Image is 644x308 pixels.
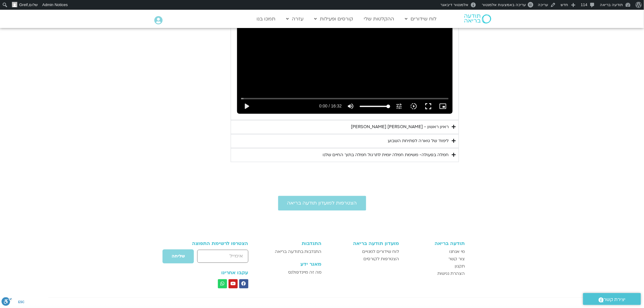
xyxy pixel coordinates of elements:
a: מה זה מיינדפולנס [265,269,321,276]
a: עזרה [283,13,307,25]
h3: התנדבות [265,241,321,247]
a: מי אנחנו [405,248,465,256]
h3: תודעה בריאה [405,241,465,247]
summary: לימוד של טארה לפתיחת השבוע [231,134,459,148]
span: הצהרת נגישות [437,270,465,278]
span: לוח שידורים למנויים [362,248,399,256]
div: חמלה בפעולה- משימת חמלה יומית לתרגול חמלה בתוך החיים שלנו [323,152,449,159]
a: הצהרת נגישות [405,270,465,278]
a: תמכו בנו [254,13,279,25]
div: לימוד של טארה לפתיחת השבוע [388,138,449,145]
h3: עקבו אחרינו [179,270,248,276]
summary: ראיון ראשון - [PERSON_NAME] [PERSON_NAME] [231,120,459,134]
a: לוח שידורים [402,13,440,25]
span: שליחה [172,254,185,259]
a: קורסים ופעילות [311,13,356,25]
input: אימייל [197,250,248,263]
h3: הצטרפו לרשימת התפוצה [179,241,248,247]
span: התנדבות בתודעה בריאה [275,248,321,256]
a: הצטרפות למועדון תודעה בריאה [278,196,366,211]
a: הצטרפות לקורסים [327,256,399,263]
summary: חמלה בפעולה- משימת חמלה יומית לתרגול חמלה בתוך החיים שלנו [231,148,459,162]
span: צור קשר [448,256,465,263]
a: התנדבות בתודעה בריאה [265,248,321,256]
span: הצטרפות לקורסים [364,256,399,263]
span: Greif [19,2,28,7]
a: צור קשר [405,256,465,263]
a: ההקלטות שלי [361,13,397,25]
img: תודעה בריאה [464,14,491,23]
h3: מאגר ידע [265,262,321,267]
a: לוח שידורים למנויים [327,248,399,256]
span: מה זה מיינדפולנס [288,269,321,276]
span: הצטרפות למועדון תודעה בריאה [287,201,357,206]
span: תקנון [455,263,465,270]
div: ראיון ראשון - [PERSON_NAME] [PERSON_NAME] [351,124,449,131]
button: שליחה [162,249,194,264]
a: יצירת קשר [583,293,641,305]
span: יצירת קשר [604,296,626,304]
span: עריכה באמצעות אלמנטור [482,2,526,7]
form: טופס חדש [179,249,248,267]
a: תקנון [405,263,465,270]
h3: מועדון תודעה בריאה [327,241,399,247]
span: מי אנחנו [449,248,465,256]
